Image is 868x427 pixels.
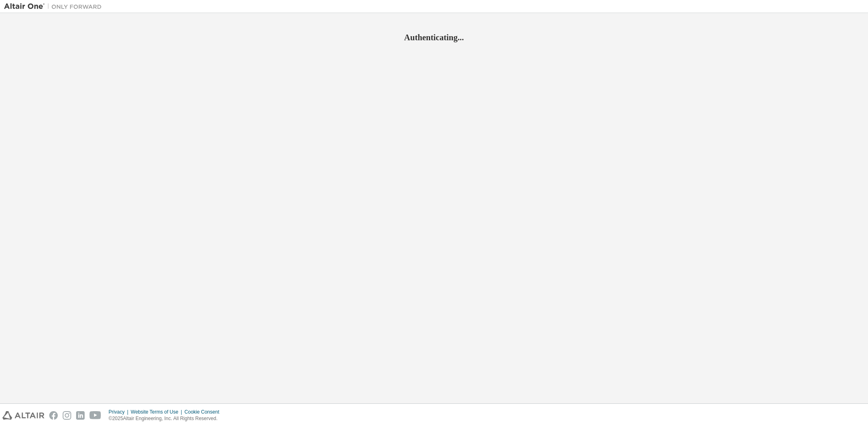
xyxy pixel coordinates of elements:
img: youtube.svg [90,411,101,420]
img: instagram.svg [63,411,71,420]
img: Altair One [4,2,106,11]
img: linkedin.svg [76,411,85,420]
img: altair_logo.svg [2,411,44,420]
div: Privacy [109,409,131,415]
h2: Authenticating... [4,32,864,43]
div: Website Terms of Use [131,409,184,415]
div: Cookie Consent [184,409,224,415]
img: facebook.svg [49,411,58,420]
p: © 2025 Altair Engineering, Inc. All Rights Reserved. [109,415,224,422]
